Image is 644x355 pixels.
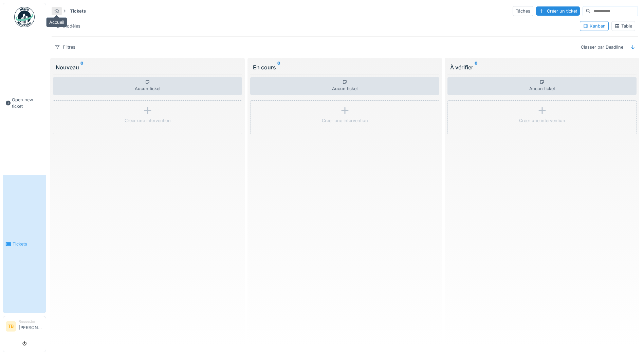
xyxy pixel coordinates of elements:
[67,8,89,14] strong: Tickets
[450,63,634,71] div: À vérifier
[3,175,46,313] a: Tickets
[519,117,565,124] div: Créer une intervention
[536,6,580,16] div: Créer un ticket
[125,117,171,124] div: Créer une intervention
[14,7,35,27] img: Badge_color-CXgf-gQk.svg
[447,77,637,95] div: Aucun ticket
[46,17,67,27] div: Accueil
[253,63,437,71] div: En cours
[80,63,84,71] sup: 0
[52,21,84,31] div: Modèles
[52,42,78,52] div: Filtres
[6,321,16,332] li: TB
[277,63,280,71] sup: 0
[3,31,46,175] a: Open new ticket
[19,319,43,324] div: Requester
[322,117,368,124] div: Créer une intervention
[6,319,43,335] a: TB Requester[PERSON_NAME]
[250,77,439,95] div: Aucun ticket
[513,6,533,16] div: Tâches
[578,42,626,52] div: Classer par Deadline
[19,319,43,334] li: [PERSON_NAME]
[614,23,632,29] div: Table
[13,241,43,247] span: Tickets
[56,63,239,71] div: Nouveau
[53,77,242,95] div: Aucun ticket
[583,23,606,29] div: Kanban
[475,63,478,71] sup: 0
[12,97,43,109] span: Open new ticket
